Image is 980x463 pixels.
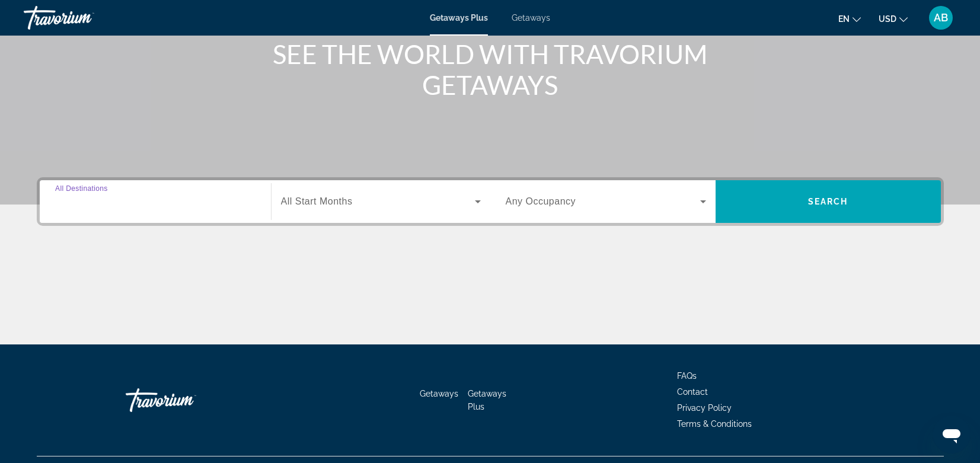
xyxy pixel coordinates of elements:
[468,389,506,411] a: Getaways Plus
[933,416,971,454] iframe: Button to launch messaging window
[506,196,576,206] span: Any Occupancy
[677,419,752,429] a: Terms & Conditions
[677,387,708,397] a: Contact
[268,39,713,100] h1: SEE THE WORLD WITH TRAVORIUM GETAWAYS
[934,12,948,24] span: AB
[126,382,244,418] a: Travorium
[879,14,896,24] span: USD
[677,371,697,381] a: FAQs
[838,10,861,27] button: Change language
[716,180,941,223] button: Search
[281,196,353,206] span: All Start Months
[430,13,488,23] a: Getaways Plus
[512,13,550,23] a: Getaways
[55,184,108,192] span: All Destinations
[40,180,941,223] div: Search widget
[838,14,850,24] span: en
[879,10,908,27] button: Change currency
[925,5,956,30] button: User Menu
[24,2,142,33] a: Travorium
[677,403,732,413] a: Privacy Policy
[808,197,848,206] span: Search
[420,389,458,398] a: Getaways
